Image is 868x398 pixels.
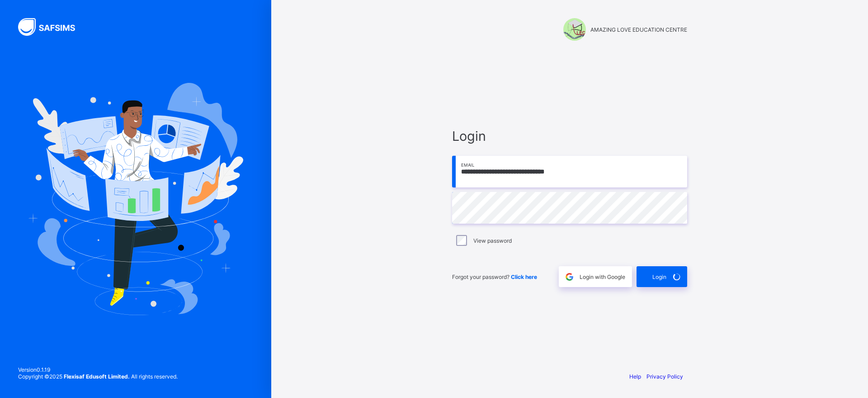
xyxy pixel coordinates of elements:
img: google.396cfc9801f0270233282035f929180a.svg [564,272,575,282]
span: Copyright © 2025 All rights reserved. [18,373,178,380]
span: Login with Google [580,273,625,280]
span: AMAZING LOVE EDUCATION CENTRE [590,26,687,33]
span: Login [652,273,666,280]
span: Version 0.1.19 [18,366,178,373]
img: SAFSIMS Logo [18,18,86,36]
span: Login [452,128,687,144]
img: Hero Image [28,83,243,315]
a: Click here [511,273,537,280]
strong: Flexisaf Edusoft Limited. [64,373,130,380]
a: Help [629,373,641,380]
a: Privacy Policy [646,373,683,380]
span: Forgot your password? [452,273,537,280]
label: View password [473,237,512,244]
